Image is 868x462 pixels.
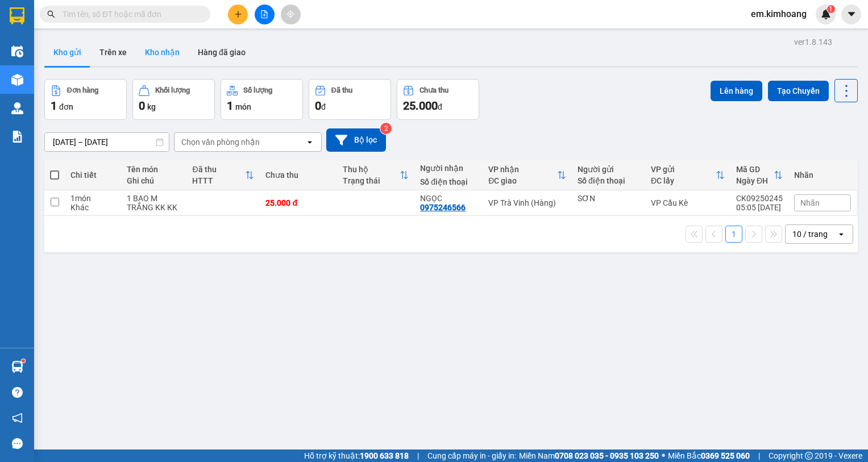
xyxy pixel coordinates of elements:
[38,6,132,17] strong: BIÊN NHẬN GỬI HÀNG
[397,79,479,120] button: Chưa thu25.000đ
[243,86,272,94] div: Số lượng
[32,38,110,49] span: VP Trà Vinh (Hàng)
[846,9,857,19] span: caret-down
[578,165,639,174] div: Người gửi
[668,449,750,462] span: Miền Bắc
[736,194,783,203] div: CK09250245
[23,22,92,33] span: VP Cầu Kè -
[90,39,136,66] button: Trên xe
[286,10,294,18] span: aim
[189,39,255,66] button: Hàng đã giao
[427,449,516,462] span: Cung cấp máy in - giấy in:
[11,102,23,114] img: warehouse-icon
[228,5,248,24] button: plus
[10,7,24,24] img: logo-vxr
[181,136,260,148] div: Chọn văn phòng nhận
[51,78,57,91] span: 0
[67,86,98,94] div: Đơn hàng
[730,160,788,190] th: Toggle SortBy
[326,128,386,152] button: Bộ lọc
[736,203,783,212] div: 05:05 [DATE]
[768,81,829,101] button: Tạo Chuyến
[488,198,566,207] div: VP Trà Vinh (Hàng)
[227,99,233,113] span: 1
[11,361,23,373] img: warehouse-icon
[578,176,639,185] div: Số điện thoại
[645,160,730,190] th: Toggle SortBy
[309,79,391,120] button: Đã thu0đ
[5,22,166,33] p: GỬI:
[304,449,409,462] span: Hỗ trợ kỹ thuật:
[651,176,716,185] div: ĐC lấy
[417,449,419,462] span: |
[758,449,760,462] span: |
[155,86,190,94] div: Khối lượng
[22,359,25,363] sup: 1
[265,170,331,180] div: Chưa thu
[403,99,438,113] span: 25.000
[12,413,23,423] span: notification
[725,226,742,243] button: 1
[821,9,831,19] img: icon-new-feature
[736,165,774,174] div: Mã GD
[139,99,145,113] span: 0
[234,10,242,18] span: plus
[321,102,326,111] span: đ
[420,194,477,203] div: NGỌC
[3,78,48,91] span: Cước rồi:
[742,7,816,21] span: em.kimhoang
[11,74,23,86] img: warehouse-icon
[343,165,400,174] div: Thu hộ
[794,36,832,48] div: ver 1.8.143
[147,102,156,111] span: kg
[5,51,85,61] span: 0975246566 -
[420,164,477,173] div: Người nhận
[12,438,23,449] span: message
[5,38,166,49] p: NHẬN:
[265,198,331,207] div: 25.000 đ
[70,170,115,180] div: Chi tiết
[841,5,861,24] button: caret-down
[829,5,833,13] span: 1
[51,99,57,113] span: 1
[255,5,275,24] button: file-add
[438,102,442,111] span: đ
[651,198,725,207] div: VP Cầu Kè
[61,51,85,61] span: NGỌC
[736,176,774,185] div: Ngày ĐH
[805,452,813,460] span: copyright
[11,45,23,57] img: warehouse-icon
[794,170,851,180] div: Nhãn
[127,194,181,212] div: 1 BAO M TRẮNG KK KK
[132,79,215,120] button: Khối lượng0kg
[555,451,659,460] strong: 0708 023 035 - 0935 103 250
[59,102,73,111] span: đơn
[192,165,245,174] div: Đã thu
[70,194,115,203] div: 1 món
[662,453,665,458] span: ⚪️
[483,160,572,190] th: Toggle SortBy
[47,10,55,18] span: search
[488,165,557,174] div: VP nhận
[331,86,352,94] div: Đã thu
[44,79,127,120] button: Đơn hàng1đơn
[800,198,820,207] span: Nhãn
[63,8,197,20] input: Tìm tên, số ĐT hoặc mã đơn
[792,228,828,240] div: 10 / trang
[827,5,835,13] sup: 1
[337,160,414,190] th: Toggle SortBy
[186,160,260,190] th: Toggle SortBy
[44,39,90,66] button: Kho gửi
[136,39,189,66] button: Kho nhận
[420,203,466,212] div: 0975246566
[221,79,303,120] button: Số lượng1món
[701,451,750,460] strong: 0369 525 060
[71,22,92,33] span: SƠN
[360,451,409,460] strong: 1900 633 818
[837,230,846,239] svg: open
[45,133,169,151] input: Select a date range.
[127,176,181,185] div: Ghi chú
[305,138,314,147] svg: open
[235,102,251,111] span: món
[488,176,557,185] div: ĐC giao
